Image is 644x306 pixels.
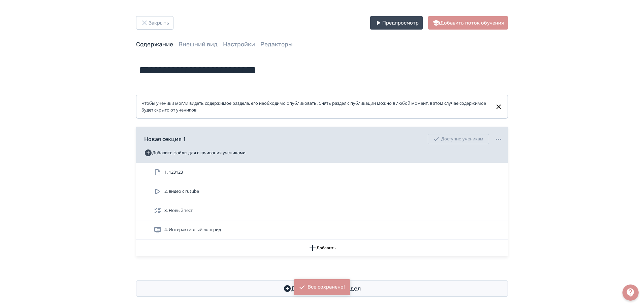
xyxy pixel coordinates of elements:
[179,41,218,48] a: Внешний вид
[136,201,508,220] div: 3. Новый тест
[144,135,186,143] span: Новая секция 1
[136,182,508,201] div: 2. видео с rutube
[136,280,508,297] button: Добавить новый раздел
[141,100,489,113] div: Чтобы ученики могли видеть содержимое раздела, его необходимо опубликовать. Снять раздел с публик...
[223,41,255,48] a: Настройки
[136,220,508,239] div: 4. Интерактивный лонгрид
[136,16,173,30] button: Закрыть
[136,239,508,256] button: Добавить
[144,147,246,158] button: Добавить файлы для скачивания учениками
[164,207,193,214] span: 3. Новый тест
[164,169,183,176] span: 1. 123123
[370,16,423,30] button: Предпросмотр
[260,41,293,48] a: Редакторы
[136,41,173,48] a: Содержание
[164,188,199,195] span: 2. видео с rutube
[136,163,508,182] div: 1. 123123
[428,16,508,30] button: Добавить поток обучения
[308,284,345,291] div: Все сохранено!
[164,226,221,233] span: 4. Интерактивный лонгрид
[428,134,489,144] div: Доступно ученикам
